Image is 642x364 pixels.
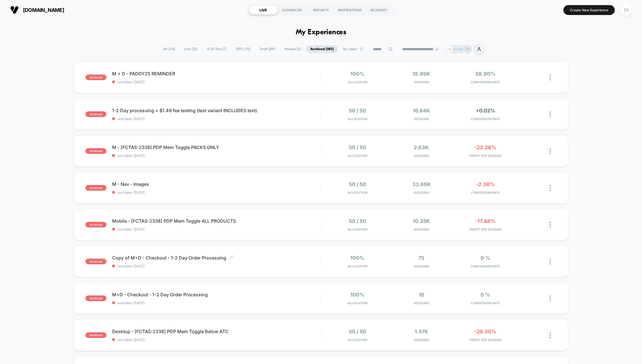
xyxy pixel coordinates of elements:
img: close [549,185,551,191]
span: Sessions [391,154,452,158]
span: 50 / 50 [349,329,366,335]
span: All ( 114 ) [159,45,179,53]
span: 1-2 Day processing + $1.49 fee testing (test variant INCLUDES text) [112,108,321,113]
span: M - [FCTAS-2338] PDP Mem Toggle PACKS ONLY [112,144,321,150]
span: PROFIT PER SESSION [455,154,516,158]
span: 16.84k [413,108,430,114]
img: close [549,74,551,80]
span: archived [85,295,106,301]
img: close [549,259,551,265]
span: Desktop - [FCTAS-2338] PDP Mem Toggle Below ATC [112,329,321,334]
img: close [549,111,551,117]
span: end date: [DATE] [112,338,321,342]
div: ACADEMY [364,5,393,14]
span: archived [85,111,106,117]
img: close [549,222,551,228]
span: 33.86k [412,181,431,187]
span: Allocation [348,227,367,231]
span: By Label [343,47,357,51]
span: PROFIT PER SESSION [455,227,516,231]
span: archived [85,259,106,264]
span: 1.57k [415,329,428,335]
span: 58.90% [475,71,496,77]
span: Sessions [391,80,452,84]
span: A/B Test ( 7 ) [203,45,231,53]
span: Copy of M+D - Checkout - 1-2 Day Order Processing [112,255,321,261]
span: Allocation [348,264,367,268]
img: close [549,295,551,301]
span: [DOMAIN_NAME] [23,7,64,13]
span: 16 [419,292,424,298]
span: 50 / 50 [349,144,366,150]
span: -23.28% [474,144,496,150]
span: end date: [DATE] [112,264,321,268]
div: AUDIENCES [278,5,307,14]
span: Sessions [391,301,452,305]
span: 100% ( 15 ) [232,45,255,53]
p: CO [452,47,458,51]
span: end date: [DATE] [112,227,321,231]
span: -2.38% [476,181,495,187]
button: DS [619,4,633,16]
span: 100% [350,292,364,298]
span: 75 [418,255,424,261]
span: archived [85,332,106,338]
span: 50 / 50 [349,108,366,114]
div: + 8 [445,45,453,53]
span: Allocation [348,80,367,84]
span: end date: [DATE] [112,301,321,305]
span: Sessions [391,191,452,195]
p: DB [465,47,470,51]
img: Visually logo [10,6,19,14]
span: 0 % [481,255,490,261]
span: Allocation [348,301,367,305]
span: CONVERSION RATE [455,301,516,305]
span: 0 % [481,292,490,298]
span: Archived ( 180 ) [306,45,338,53]
button: Create New Experience [563,5,615,15]
span: Sessions [391,117,452,121]
img: close [549,148,551,154]
div: REPORTS [307,5,335,14]
span: end date: [DATE] [112,80,321,84]
span: -26.30% [474,329,496,335]
span: +0.02% [476,108,495,114]
span: Sessions [391,227,452,231]
div: DS [621,5,632,16]
span: 50 / 50 [349,181,366,187]
span: archived [85,222,106,227]
span: 50 / 50 [349,218,366,224]
span: M - Nav - Images [112,181,321,187]
span: CONVERSION RATE [455,80,516,84]
button: [DOMAIN_NAME] [9,5,66,14]
span: PROFIT PER SESSION [455,338,516,342]
span: -17.48% [475,218,496,224]
span: Allocation [348,338,367,342]
span: CONVERSION RATE [455,191,516,195]
span: CONVERSION RATE [455,117,516,121]
span: CONVERSION RATE [455,264,516,268]
span: M+D - Checkout - 1-2 Day Order Processing [112,292,321,297]
span: Sessions [391,264,452,268]
span: Sessions [391,338,452,342]
span: M + D - PADDY25 REMINDER [112,71,321,76]
span: 2.63k [414,144,429,150]
span: Live ( 22 ) [180,45,202,53]
h1: My Experiences [296,28,347,37]
span: 100% [350,71,364,77]
span: end date: [DATE] [112,117,321,121]
span: archived [85,74,106,80]
span: archived [85,148,106,154]
span: end date: [DATE] [112,190,321,195]
span: 100% [350,255,364,261]
span: Paused ( 3 ) [280,45,305,53]
img: end [435,47,439,51]
span: archived [85,185,106,191]
span: Allocation [348,117,367,121]
div: LIVE [249,5,278,14]
span: 10.35k [413,218,430,224]
span: Allocation [348,191,367,195]
span: 18.99k [412,71,430,77]
span: Draft ( 89 ) [255,45,279,53]
div: INSPIRATIONS [335,5,364,14]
